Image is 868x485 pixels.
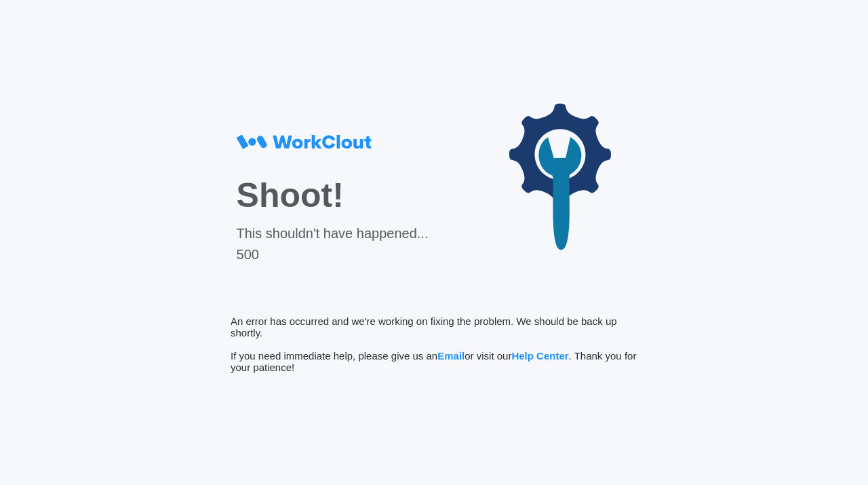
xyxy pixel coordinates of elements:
[237,247,429,263] div: 500
[237,226,429,241] div: This shouldn't have happened...
[237,176,429,215] div: Shoot!
[511,350,568,362] span: Help Center
[437,350,465,362] span: Email
[231,315,637,373] div: An error has occurred and we're working on fixing the problem. We should be back up shortly. If y...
